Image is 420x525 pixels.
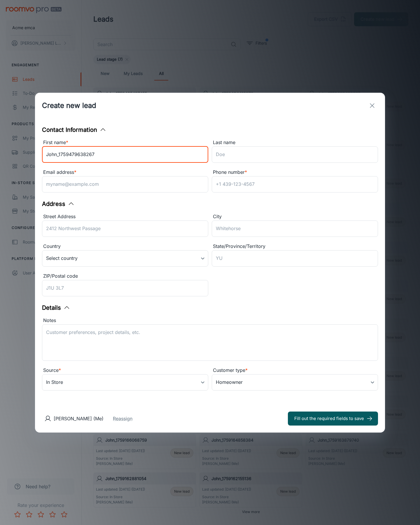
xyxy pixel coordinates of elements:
[366,100,378,111] button: exit
[42,272,208,280] div: ZIP/Postal code
[42,367,208,374] div: Source
[54,415,104,422] p: [PERSON_NAME] (Me)
[212,367,378,374] div: Customer type
[42,146,208,163] input: John
[42,317,378,324] div: Notes
[42,250,208,267] div: Select country
[212,243,378,250] div: State/Province/Territory
[212,139,378,146] div: Last name
[42,374,208,391] div: In Store
[212,374,378,391] div: Homeowner
[42,139,208,146] div: First name
[42,213,208,220] div: Street Address
[212,250,378,267] input: YU
[42,220,208,237] input: 2412 Northwest Passage
[42,125,106,134] button: Contact Information
[42,199,75,208] button: Address
[113,415,132,422] button: Reassign
[42,303,70,312] button: Details
[212,146,378,163] input: Doe
[42,169,208,176] div: Email address
[212,169,378,176] div: Phone number
[42,280,208,296] input: J1U 3L7
[288,412,378,426] button: Fill out the required fields to save
[42,100,96,111] h1: Create new lead
[42,176,208,192] input: myname@example.com
[212,176,378,192] input: +1 439-123-4567
[212,213,378,220] div: City
[42,243,208,250] div: Country
[212,220,378,237] input: Whitehorse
